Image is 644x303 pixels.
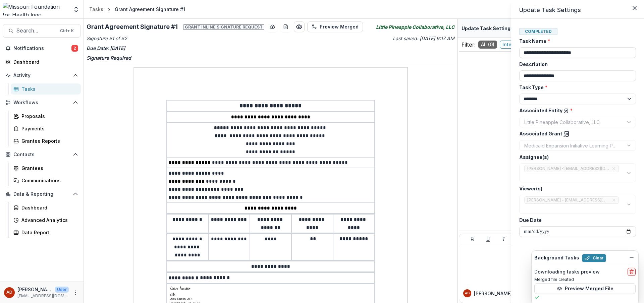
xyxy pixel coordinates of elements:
button: Preview Merged File [534,283,636,294]
button: Dismiss [628,254,636,262]
label: Due Date [519,217,632,224]
h2: Downloading tasks preview [534,269,600,275]
label: Viewer(s) [519,185,632,192]
label: Task Name [519,38,632,45]
p: Merged file created [534,277,636,283]
span: Completed [519,28,557,35]
button: Clear [582,254,606,262]
h2: Background Tasks [534,255,579,261]
button: delete [628,268,636,276]
button: Close [629,3,640,13]
label: Assignee(s) [519,154,632,161]
label: Associated Grant [519,130,632,137]
label: Task Type [519,84,632,91]
label: Associated Entity [519,107,632,114]
label: Description [519,61,632,68]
